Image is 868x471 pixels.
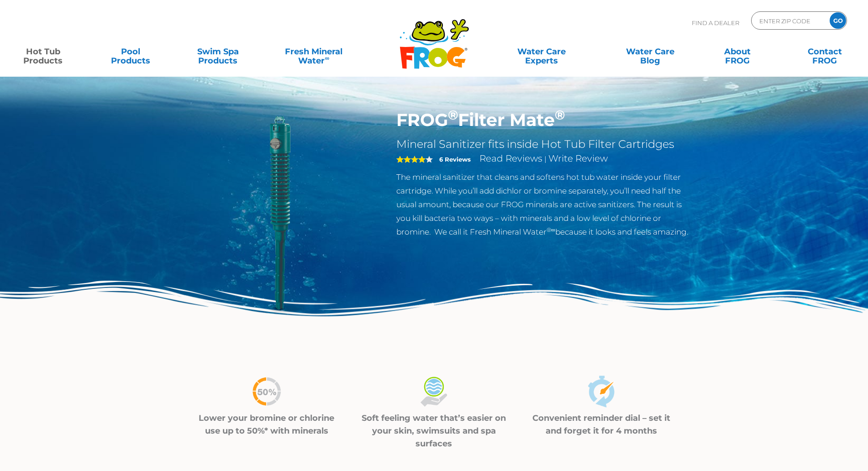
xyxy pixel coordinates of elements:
[544,155,547,163] span: |
[9,42,77,61] a: Hot TubProducts
[362,412,506,450] p: Soft feeling water that’s easier on your skin, swimsuits and spa surfaces
[251,376,283,408] img: icon-50percent-less
[585,376,617,408] img: icon-set-and-forget
[830,12,846,29] input: GO
[548,153,608,164] a: Write Review
[418,376,450,408] img: icon-soft-feeling
[692,11,739,34] p: Find A Dealer
[195,412,339,437] p: Lower your bromine or chlorine use up to 50%* with minerals
[486,42,597,61] a: Water CareExperts
[174,110,383,319] img: hot-tub-product-filter-frog.png
[758,14,820,27] input: Zip Code Form
[791,42,859,61] a: ContactFROG
[271,42,356,61] a: Fresh MineralWater∞
[396,137,694,151] h2: Mineral Sanitizer fits inside Hot Tub Filter Cartridges
[704,42,772,61] a: AboutFROG
[616,42,684,61] a: Water CareBlog
[448,107,458,123] sup: ®
[325,54,329,62] sup: ∞
[96,42,164,61] a: PoolProducts
[547,226,555,233] sup: ®∞
[396,156,426,163] span: 4
[184,42,252,61] a: Swim SpaProducts
[529,412,674,437] p: Convenient reminder dial – set it and forget it for 4 months
[396,110,694,131] h1: FROG Filter Mate
[439,156,471,163] strong: 6 Reviews
[396,170,694,239] p: The mineral sanitizer that cleans and softens hot tub water inside your filter cartridge. While y...
[555,107,565,123] sup: ®
[479,153,542,164] a: Read Reviews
